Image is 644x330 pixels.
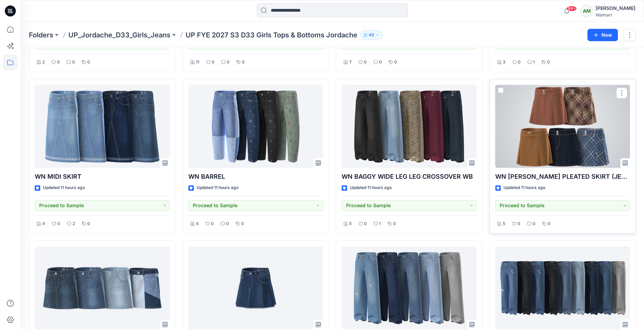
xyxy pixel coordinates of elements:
[87,220,90,227] p: 0
[596,12,635,17] div: Walmart
[342,85,477,168] a: WN BAGGY WIDE LEG LEG CROSSOVER WB
[587,29,618,41] button: New
[547,59,550,66] p: 0
[360,30,382,40] button: 45
[495,172,630,181] p: WN [PERSON_NAME] PLEATED SKIRT (JERSEY SHORTS)
[73,220,75,227] p: 2
[533,220,535,227] p: 0
[364,59,367,66] p: 0
[242,59,245,66] p: 0
[350,184,392,191] p: Updated 11 hours ago
[596,4,635,12] div: [PERSON_NAME]
[495,85,630,168] a: WN ALINE PLEATED SKIRT (JERSEY SHORTS)
[188,85,323,168] a: WN BARREL
[503,59,506,66] p: 3
[241,220,244,227] p: 0
[42,220,45,227] p: 4
[580,5,593,17] div: AM
[197,184,238,191] p: Updated 11 hours ago
[227,59,230,66] p: 0
[57,59,60,66] p: 0
[364,220,367,227] p: 0
[518,59,521,66] p: 0
[394,59,397,66] p: 0
[57,220,60,227] p: 0
[548,220,551,227] p: 0
[188,172,323,181] p: WN BARREL
[35,85,170,168] a: WN MIDI SKIRT
[68,30,170,40] a: UP_Jordache_D33_Girls_Jeans
[72,59,75,66] p: 0
[503,184,545,191] p: Updated 11 hours ago
[87,59,90,66] p: 0
[342,246,477,329] a: WN BASIC HIGH RISE WIDE LEG
[186,30,357,40] p: UP FYE 2027 S3 D33 Girls Tops & Bottoms Jordache
[211,220,214,227] p: 0
[196,59,199,66] p: 11
[35,172,170,181] p: WN MIDI SKIRT
[393,220,396,227] p: 0
[188,246,323,329] a: WM SEAMED SKATOR SKIRT
[503,220,505,227] p: 5
[42,59,45,66] p: 2
[196,220,199,227] p: 4
[379,220,381,227] p: 1
[566,6,577,11] span: 99+
[35,246,170,329] a: WN 5 PKT SKIRT
[518,220,520,227] p: 0
[226,220,229,227] p: 0
[349,59,352,66] p: 7
[212,59,214,66] p: 0
[43,184,85,191] p: Updated 11 hours ago
[495,246,630,329] a: WN BASIC MID RISE STRAIGHT - RIGID
[369,31,374,39] p: 45
[29,30,53,40] a: Folders
[349,220,352,227] p: 5
[379,59,382,66] p: 0
[342,172,477,181] p: WN BAGGY WIDE LEG LEG CROSSOVER WB
[533,59,535,66] p: 1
